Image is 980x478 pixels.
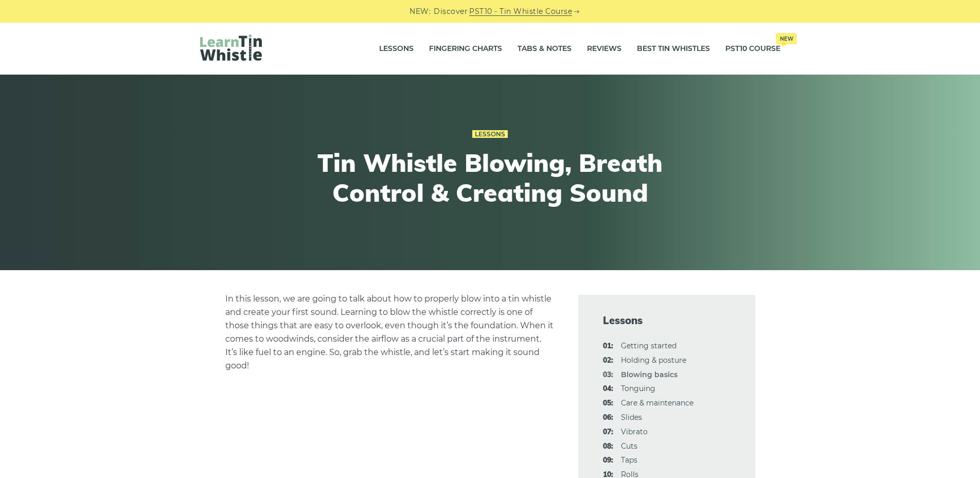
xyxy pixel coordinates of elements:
[603,355,613,367] span: 02:
[200,34,262,61] img: LearnTinWhistle.com
[603,340,613,352] span: 01:
[725,36,780,62] a: PST10 CourseNew
[587,36,621,62] a: Reviews
[603,397,613,410] span: 05:
[301,148,680,207] h1: Tin Whistle Blowing, Breath Control & Creating Sound
[603,313,730,328] span: Lessons
[603,440,613,453] span: 08:
[379,36,414,62] a: Lessons
[621,427,648,436] a: 07:Vibrato
[621,441,637,451] a: 08:Cuts
[621,398,693,408] a: 05:Care & maintenance
[621,413,642,422] a: 06:Slides
[776,33,797,44] span: New
[225,292,554,373] p: In this lesson, we are going to talk about how to properly blow into a tin whistle and create you...
[621,384,655,393] a: 04:Tonguing
[518,36,572,62] a: Tabs & Notes
[621,341,676,350] a: 01:Getting started
[603,454,613,467] span: 09:
[603,383,613,395] span: 04:
[621,356,686,365] a: 02:Holding & posture
[621,455,637,465] a: 09:Taps
[621,370,678,379] strong: Blowing basics
[637,36,710,62] a: Best Tin Whistles
[603,426,613,438] span: 07:
[472,130,508,138] a: Lessons
[603,369,613,381] span: 03:
[603,412,613,424] span: 06:
[429,36,502,62] a: Fingering Charts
